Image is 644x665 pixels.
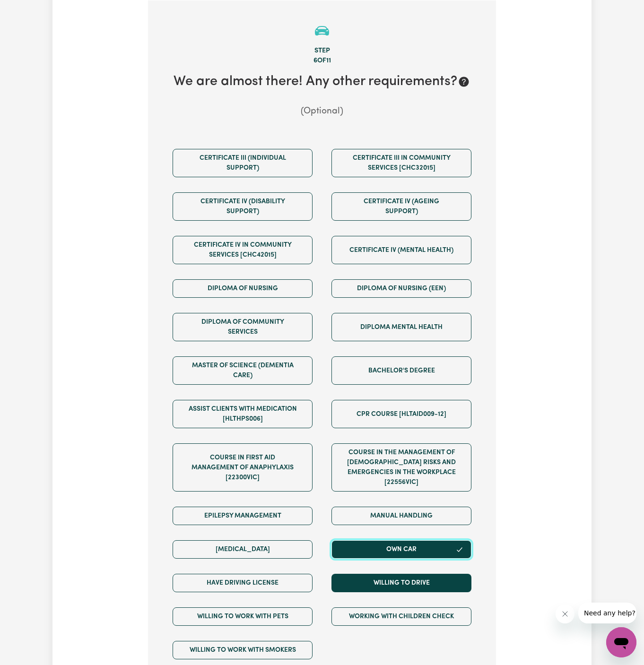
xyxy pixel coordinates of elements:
button: Diploma Mental Health [331,313,471,341]
button: Certificate III (Individual Support) [173,149,313,177]
button: Diploma of Nursing [173,279,313,298]
button: Certificate IV (Mental Health) [331,236,471,264]
button: Certificate IV (Ageing Support) [331,192,471,221]
div: Step [163,46,481,56]
p: (Optional) [163,105,481,119]
iframe: Message from company [578,603,636,623]
button: Diploma of Nursing (EEN) [331,279,471,298]
iframe: Button to launch messaging window [606,627,636,657]
button: Assist clients with medication [HLTHPS006] [173,400,313,428]
button: Own Car [331,540,471,559]
button: Course in First Aid Management of Anaphylaxis [22300VIC] [173,443,313,492]
button: [MEDICAL_DATA] [173,540,313,559]
button: Manual Handling [331,507,471,525]
button: Have driving license [173,574,313,592]
button: Course in the Management of [DEMOGRAPHIC_DATA] Risks and Emergencies in the Workplace [22556VIC] [331,443,471,492]
iframe: Close message [556,605,574,623]
button: CPR Course [HLTAID009-12] [331,400,471,428]
button: Certificate IV in Community Services [CHC42015] [173,236,313,264]
button: Epilepsy Management [173,507,313,525]
button: Bachelor's Degree [331,356,471,385]
button: Willing to work with smokers [173,641,313,659]
button: Willing to drive [331,574,471,592]
button: Master of Science (Dementia Care) [173,356,313,385]
button: Working with Children Check [331,607,471,626]
button: Certificate III in Community Services [CHC32015] [331,149,471,177]
button: Certificate IV (Disability Support) [173,192,313,221]
div: 6 of 11 [163,56,481,66]
button: Willing to work with pets [173,607,313,626]
h2: We are almost there! Any other requirements? [163,74,481,90]
button: Diploma of Community Services [173,313,313,341]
